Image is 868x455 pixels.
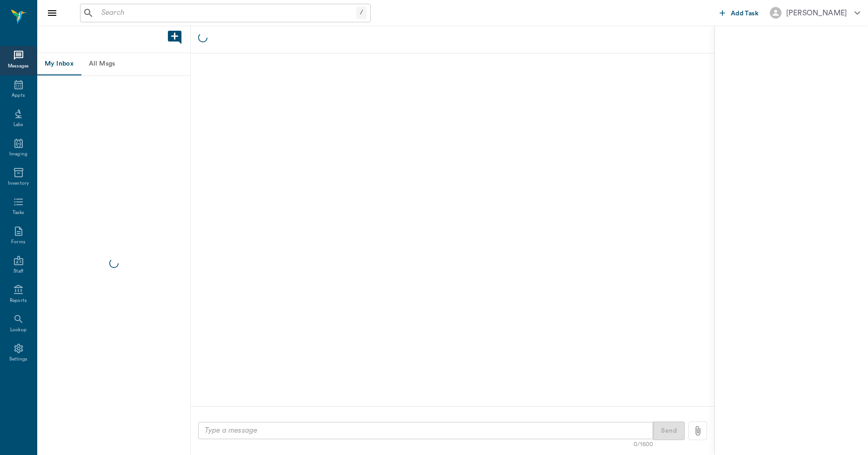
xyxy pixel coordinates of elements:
[37,53,81,75] button: My Inbox
[8,180,29,187] div: Inventory
[37,53,190,75] div: Message tabs
[43,4,61,22] button: Close drawer
[9,151,27,158] div: Imaging
[10,297,27,304] div: Reports
[716,4,762,21] button: Add Task
[8,63,29,70] div: Messages
[81,53,123,75] button: All Msgs
[9,356,28,363] div: Settings
[786,7,847,19] div: [PERSON_NAME]
[10,327,27,334] div: Lookup
[356,7,367,19] div: /
[13,268,23,275] div: Staff
[12,92,25,99] div: Appts
[13,209,24,216] div: Tasks
[98,7,356,20] input: Search
[11,239,25,246] div: Forms
[762,4,868,21] button: [PERSON_NAME]
[634,440,653,449] div: 0/1600
[13,121,23,128] div: Labs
